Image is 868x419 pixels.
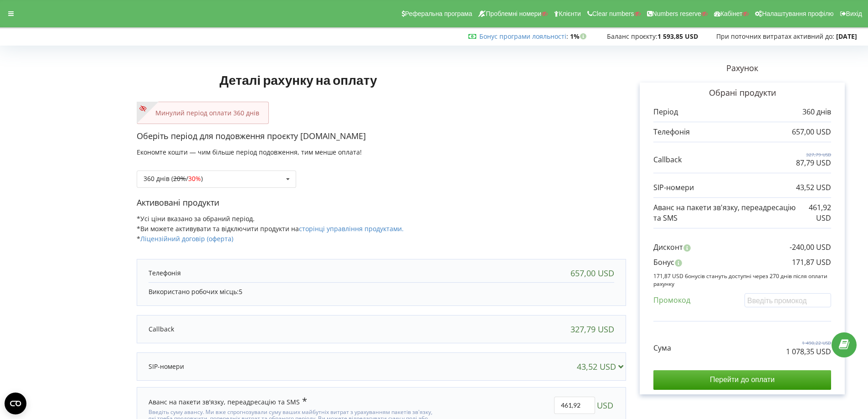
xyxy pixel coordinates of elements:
[137,148,362,156] span: Економте кошти — чим більше період подовження, тим менше оплата!
[479,32,566,41] a: Бонус програми лояльності
[137,214,255,223] span: *Усі ціни вказано за обраний період.
[137,130,626,142] p: Оберіть період для подовження проєкту [DOMAIN_NAME]
[720,10,743,17] span: Кабінет
[149,397,307,407] div: Аванс на пакети зв'язку, переадресацію та SMS
[745,293,831,307] input: Введіть промокод
[792,257,831,268] p: 171,87 USD
[796,182,831,193] p: 43,52 USD
[653,107,678,117] p: Період
[570,32,589,41] strong: 1%
[299,224,404,233] a: сторінці управління продуктами.
[137,197,626,209] p: Активовані продукти
[786,347,831,357] p: 1 078,35 USD
[559,10,581,17] span: Клієнти
[570,269,614,278] div: 657,00 USD
[653,155,682,165] p: Callback
[149,362,184,371] p: SIP-номери
[802,107,831,117] p: 360 днів
[653,370,831,389] input: Перейти до оплати
[716,32,834,41] span: При поточних витратах активний до:
[653,272,831,288] p: 171,87 USD бонусів стануть доступні через 270 днів після оплати рахунку
[653,87,831,99] p: Обрані продукти
[239,287,242,296] span: 5
[657,32,698,41] strong: 1 593,85 USD
[792,127,831,137] p: 657,00 USD
[188,174,201,183] span: 30%
[137,224,404,233] span: *Ви можете активувати та відключити продукти на
[797,202,831,223] p: 461,92 USD
[140,234,233,243] a: Ліцензійний договір (оферта)
[137,58,460,102] h1: Деталі рахунку на оплату
[846,10,862,17] span: Вихід
[173,174,186,183] s: 20%
[405,10,473,17] span: Реферальна програма
[796,151,831,158] p: 327,79 USD
[653,182,694,193] p: SIP-номери
[146,109,259,118] p: Минулий період оплати 360 днів
[653,242,683,253] p: Дисконт
[653,257,674,268] p: Бонус
[486,10,541,17] span: Проблемні номери
[144,176,203,182] div: 360 днів ( / )
[836,32,857,41] strong: [DATE]
[607,32,657,41] span: Баланс проєкту:
[626,62,858,74] p: Рахунок
[479,32,568,41] span: :
[149,325,174,334] p: Callback
[570,325,614,334] div: 327,79 USD
[786,340,831,346] p: 1 490,22 USD
[597,397,613,414] span: USD
[790,242,831,253] p: -240,00 USD
[149,287,614,296] p: Використано робочих місць:
[653,343,671,353] p: Сума
[762,10,833,17] span: Налаштування профілю
[149,269,181,278] p: Телефонія
[796,158,831,168] p: 87,79 USD
[592,10,634,17] span: Clear numbers
[5,393,26,414] button: Open CMP widget
[652,10,701,17] span: Numbers reserve
[577,362,627,371] div: 43,52 USD
[653,295,690,305] p: Промокод
[653,202,797,223] p: Аванс на пакети зв'язку, переадресацію та SMS
[653,127,690,137] p: Телефонія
